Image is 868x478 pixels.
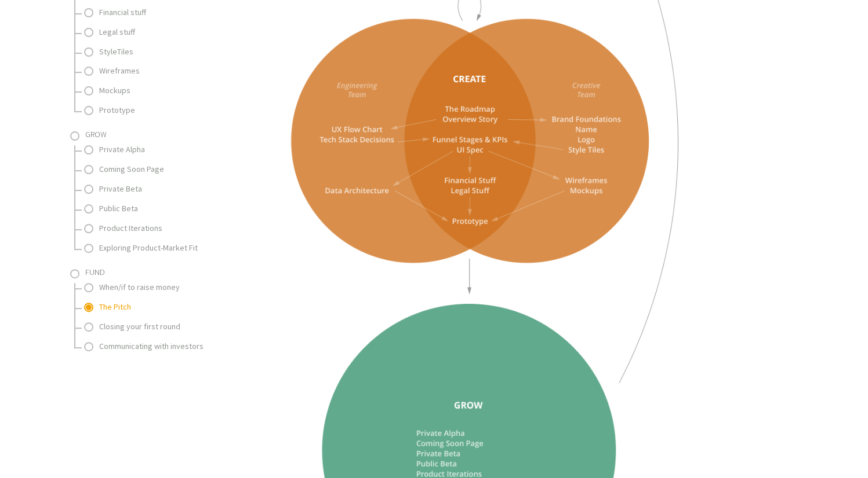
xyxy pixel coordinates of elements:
[99,201,215,216] a: Public Beta
[99,5,215,20] a: Financial stuff
[99,64,215,78] a: Wireframes
[99,182,215,196] a: Private Beta
[99,45,215,59] a: StyleTiles
[99,319,215,334] a: Closing your first round
[99,241,215,255] a: Exploring Product-Market Fit
[99,83,215,98] a: Mockups
[85,267,105,277] span: Fund
[99,103,215,117] a: Prototype
[99,221,215,236] a: Product Iterations
[85,129,107,139] span: Grow
[99,25,215,39] a: Legal stuff
[99,142,215,157] a: Private Alpha
[99,280,215,295] a: When/if to raise money
[99,339,215,354] a: Communicating with investors
[99,300,215,314] a: The Pitch
[99,162,215,177] a: Coming Soon Page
